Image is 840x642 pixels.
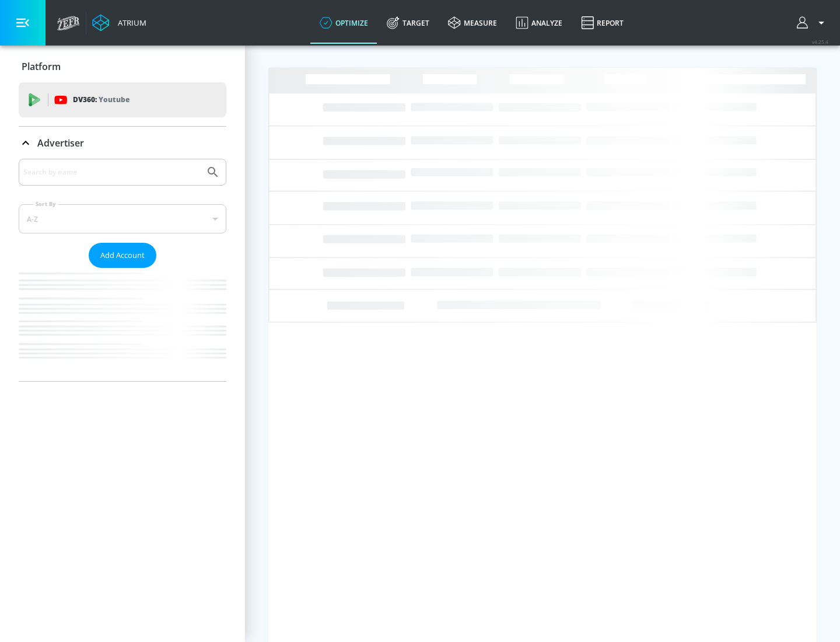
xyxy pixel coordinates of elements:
input: Search by name [23,165,200,180]
div: Advertiser [19,159,226,381]
a: Atrium [92,14,146,32]
a: Report [572,2,633,44]
p: Advertiser [37,137,84,149]
div: Platform [19,50,226,83]
label: Sort By [33,200,58,208]
a: Analyze [506,2,572,44]
div: Atrium [113,18,146,28]
p: Youtube [99,93,129,106]
nav: list of Advertiser [19,268,226,381]
a: measure [439,2,506,44]
p: Platform [22,60,61,73]
p: DV360: [73,93,129,106]
span: v 4.25.4 [812,39,828,45]
div: Advertiser [19,127,226,159]
div: DV360: Youtube [19,82,226,117]
div: A-Z [19,204,226,233]
span: Add Account [100,249,145,262]
a: optimize [310,2,377,44]
button: Add Account [89,243,156,268]
a: Target [377,2,439,44]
